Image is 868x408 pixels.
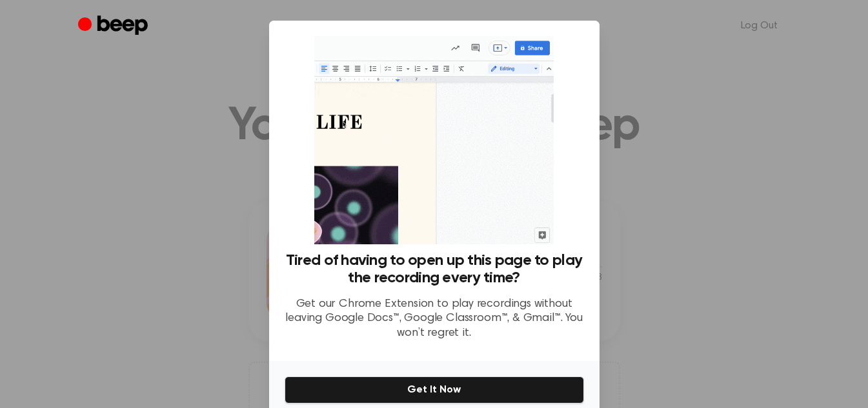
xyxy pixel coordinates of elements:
[728,10,791,41] a: Log Out
[314,36,554,244] img: Beep extension in action
[285,376,584,403] button: Get It Now
[285,297,584,341] p: Get our Chrome Extension to play recordings without leaving Google Docs™, Google Classroom™, & Gm...
[78,14,151,39] a: Beep
[285,252,584,287] h3: Tired of having to open up this page to play the recording every time?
